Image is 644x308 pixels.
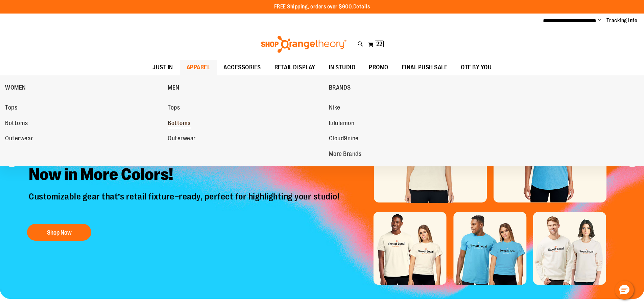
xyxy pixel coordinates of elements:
[168,135,196,143] span: Outerwear
[168,104,180,113] span: Tops
[168,117,322,129] a: Bottoms
[615,281,634,300] button: Hello, have a question? Let’s chat.
[402,60,448,75] span: FINAL PUSH SALE
[329,60,356,75] span: IN STUDIO
[461,60,492,75] span: OTF BY YOU
[152,60,173,75] span: JUST IN
[5,84,26,93] span: WOMEN
[395,60,454,75] a: FINAL PUSH SALE
[322,60,362,75] a: IN STUDIO
[454,60,498,75] a: OTF BY YOU
[353,4,370,10] a: Details
[369,60,388,75] span: PROMO
[168,133,322,145] a: Outerwear
[260,36,348,53] img: Shop Orangetheory
[329,84,351,93] span: BRANDS
[376,41,382,47] span: 22
[5,79,164,96] a: WOMEN
[329,104,340,113] span: Nike
[329,79,488,96] a: BRANDS
[275,60,315,75] span: RETAIL DISPLAY
[27,224,91,241] button: Shop Now
[362,60,395,75] a: PROMO
[329,135,359,143] span: Cloud9nine
[223,60,261,75] span: ACCESSORIES
[329,120,355,128] span: lululemon
[168,120,191,128] span: Bottoms
[274,3,370,11] p: FREE Shipping, orders over $600.
[168,102,322,114] a: Tops
[24,139,346,244] a: Introducing 5 New City Styles -Now in More Colors! Customizable gear that’s retail fixture–ready,...
[168,79,325,96] a: MEN
[180,60,217,75] a: APPAREL
[598,17,601,24] button: Account menu
[5,104,17,113] span: Tops
[329,150,362,159] span: More Brands
[187,60,210,75] span: APPAREL
[24,191,346,217] p: Customizable gear that’s retail fixture–ready, perfect for highlighting your studio!
[5,135,33,143] span: Outerwear
[217,60,268,75] a: ACCESSORIES
[606,17,638,24] a: Tracking Info
[168,84,180,93] span: MEN
[5,120,28,128] span: Bottoms
[146,60,180,75] a: JUST IN
[268,60,322,75] a: RETAIL DISPLAY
